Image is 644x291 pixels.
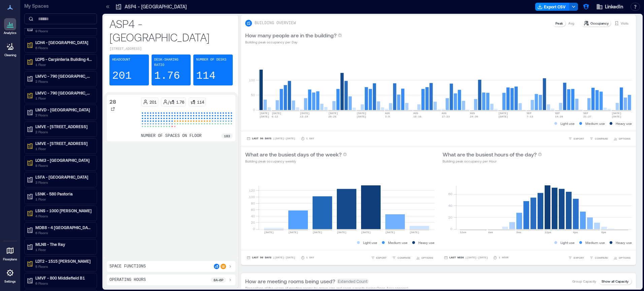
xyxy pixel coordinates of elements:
p: How are meeting rooms being used? [245,277,335,285]
span: COMPARE [595,137,608,141]
p: Medium use [585,240,605,245]
p: 2 Floors [35,112,92,118]
p: LDT2 - 1515 [PERSON_NAME] [35,258,92,264]
p: 114 [196,69,216,83]
p: LCH4 - [GEOGRAPHIC_DATA] [35,40,92,45]
text: 7-13 [527,115,533,118]
p: Space Functions [109,264,146,269]
text: 24-30 [470,115,478,118]
p: 1 Floor [35,96,92,101]
button: EXPORT [567,254,585,261]
text: 4pm [573,231,578,234]
text: [DATE] [271,112,281,115]
p: 1 Floor [35,146,92,151]
p: What are the busiest hours of the day? [443,150,537,158]
p: My Spaces [24,3,97,9]
text: [DATE] [357,112,366,115]
text: 4am [488,231,493,234]
p: 8 Floors [35,163,92,168]
text: [DATE] [300,112,310,115]
p: LCP5 - Carpinteria Building 4 WAFFLE DEMO [35,57,92,62]
p: 4 Floors [35,213,92,219]
button: OPTIONS [612,135,632,142]
p: Avg [568,21,574,26]
p: Building peak occupancy per Day [245,39,342,45]
p: LMVD - [GEOGRAPHIC_DATA] [35,107,92,112]
span: EXPORT [574,137,584,141]
span: EXPORT [376,256,387,260]
a: Floorplans [1,243,19,263]
text: 3-9 [385,115,390,118]
p: 5 Floors [35,264,92,269]
p: Medium use [388,240,408,245]
button: COMPARE [391,254,412,261]
p: LMVC - 790 [GEOGRAPHIC_DATA] B2 [35,73,92,79]
p: LMVC - 790 [GEOGRAPHIC_DATA] B2 [35,90,92,96]
span: OPTIONS [421,256,433,260]
text: 6-12 [271,115,278,118]
span: OPTIONS [619,137,631,141]
p: ASP4 - [GEOGRAPHIC_DATA] [125,3,187,10]
a: Cleaning [2,38,19,59]
p: 114 [197,99,204,105]
span: Extended Count [336,279,369,284]
p: Heavy use [616,121,632,126]
p: Floorplans [3,257,17,261]
text: [DATE] [612,115,621,118]
p: 2 Floors [35,79,92,84]
p: / [168,99,169,105]
text: [DATE] [264,231,274,234]
button: COMPARE [588,254,609,261]
text: [DATE] [259,115,269,118]
p: Peak [555,21,563,26]
p: 6 Floors [35,230,92,235]
button: Last 90 Days |[DATE]-[DATE] [245,254,297,261]
tspan: 80 [251,201,255,205]
text: 20-26 [328,115,336,118]
p: Light use [560,240,575,245]
text: [DATE] [259,112,269,115]
text: [DATE] [612,112,621,115]
p: Heavy use [616,240,632,245]
p: 9 Floors [35,28,92,34]
button: OPTIONS [612,254,632,261]
text: [DATE] [498,115,508,118]
span: COMPARE [595,256,608,260]
p: ASP4 - [GEOGRAPHIC_DATA] [109,17,233,44]
text: 12am [460,231,466,234]
text: SEP [555,112,560,115]
text: [DATE] [361,231,371,234]
p: Desk-sharing ratio [154,57,188,68]
p: BUILDING OVERVIEW [255,21,296,26]
tspan: 40 [448,204,452,208]
button: Last Week |[DATE]-[DATE] [443,254,489,261]
text: [DATE] [328,112,338,115]
text: 14-20 [555,115,563,118]
button: EXPORT [369,254,388,261]
p: 201 [150,99,157,105]
text: 8am [516,231,521,234]
p: MDB8 - 4 [GEOGRAPHIC_DATA] [35,225,92,230]
a: Settings [2,265,18,286]
p: Building peak occupancy per Hour [443,158,542,164]
text: AUG [385,112,390,115]
tspan: 100 [249,195,255,199]
p: 1 Floor [35,247,92,252]
p: 6 Floors [35,281,92,286]
text: [DATE] [498,112,508,115]
p: 1 Day [306,137,314,141]
p: Headcount [112,57,130,63]
p: LSNS - 1000 [PERSON_NAME] [35,208,92,213]
p: Settings [4,280,16,284]
tspan: 120 [249,188,255,192]
span: COMPARE [397,256,411,260]
text: 13-19 [300,115,308,118]
p: 2 Floors [35,129,92,135]
tspan: 100 [249,78,255,82]
p: Building peak occupancy weekly [245,158,347,164]
tspan: 60 [251,208,255,212]
text: 21-27 [583,115,591,118]
tspan: 50 [251,93,255,97]
p: How many people are in the building? [245,31,336,39]
p: 3 Floors [35,180,92,185]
